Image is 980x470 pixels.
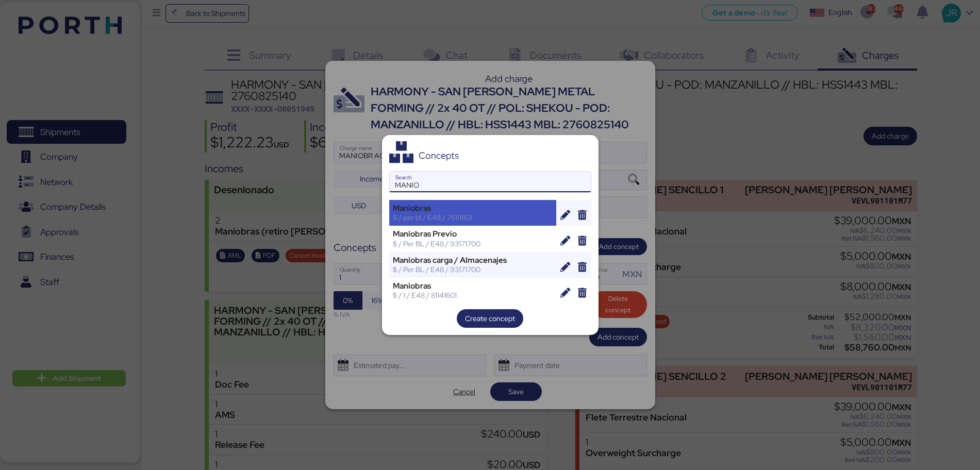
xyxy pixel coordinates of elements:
div: Maniobras carga / Almacenajes [393,256,553,265]
div: Maniobras [393,281,553,291]
input: Search [390,172,591,192]
div: Maniobras [393,204,553,213]
div: $ / per bl / E48 / 76111801 [393,213,553,222]
div: $ / 1 / E48 / 81141601 [393,291,553,300]
button: Create concept [457,309,523,328]
span: Create concept [465,312,515,325]
div: $ / Per BL / E48 / 93171700 [393,239,553,248]
div: Concepts [419,151,459,160]
div: Maniobras Previo [393,229,553,239]
div: $ / Per BL / E48 / 93171700 [393,265,553,274]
